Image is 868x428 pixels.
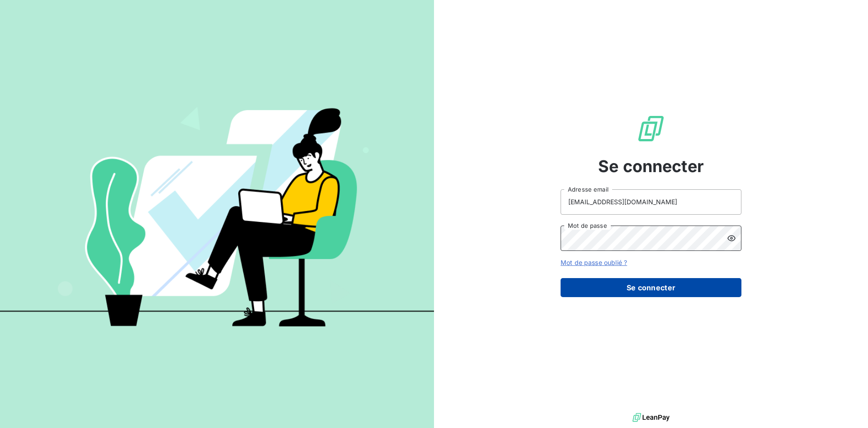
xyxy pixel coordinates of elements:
[561,259,627,266] a: Mot de passe oublié ?
[632,411,670,424] img: logo
[637,114,665,143] img: Logo LeanPay
[561,278,741,297] button: Se connecter
[598,154,704,178] span: Se connecter
[561,189,741,215] input: placeholder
